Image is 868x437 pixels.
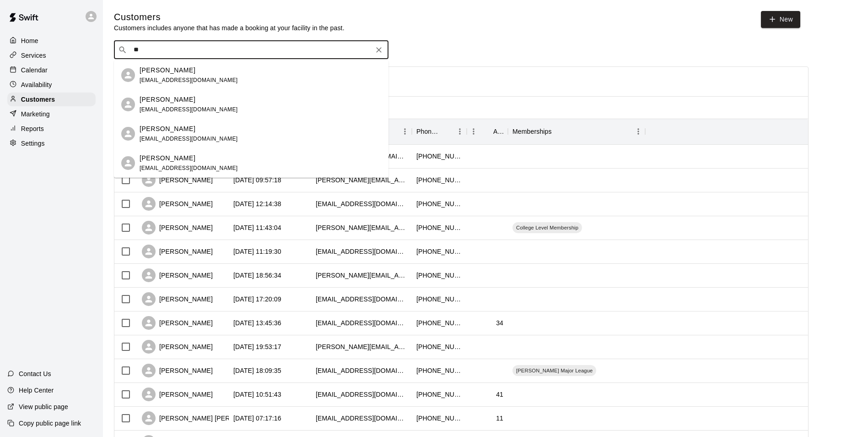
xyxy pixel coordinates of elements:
div: +16154143128 [416,223,462,232]
div: +16158778163 [416,318,462,328]
p: Availability [21,80,52,89]
a: Customers [7,93,96,106]
div: mndtrammel@bellsouth.net [316,295,407,304]
div: Nikki Dowlen [121,98,135,111]
p: [PERSON_NAME] [140,124,195,134]
a: Calendar [7,63,96,77]
div: matthew9guess@yahoo.com [316,247,407,256]
div: [PERSON_NAME] [PERSON_NAME] [142,411,268,425]
p: Help Center [19,386,54,395]
div: 2025-08-09 11:19:30 [233,247,281,256]
a: Availability [7,78,96,92]
button: Menu [398,125,412,138]
div: kellyschell@comcast.net [316,414,407,423]
p: Calendar [21,66,48,75]
p: View public page [19,402,68,411]
button: Menu [467,125,480,138]
div: 2025-08-07 17:20:09 [233,295,281,304]
p: Contact Us [19,369,51,378]
div: 2025-08-04 07:17:16 [233,414,281,423]
p: Marketing [21,109,50,119]
h5: Customers [114,11,345,23]
div: [PERSON_NAME] [142,197,213,211]
a: Reports [7,122,96,136]
div: +13109805255 [416,366,462,375]
div: 2025-08-07 18:56:34 [233,271,281,280]
p: Home [21,36,38,45]
div: 2025-08-07 13:45:36 [233,318,281,328]
a: Services [7,49,96,62]
button: Sort [440,125,453,138]
p: Settings [21,139,45,148]
div: 2025-08-09 12:14:38 [233,199,281,208]
p: Customers includes anyone that has made a booking at your facility in the past. [114,23,345,33]
div: [PERSON_NAME] Major League [512,365,596,376]
div: jooonathan@yahoo.com [316,366,407,375]
div: Kyle Kemp [121,127,135,141]
div: +16155043478 [416,152,462,161]
button: Sort [480,125,493,138]
div: +18636697150 [416,342,462,351]
div: +16153364318 [416,199,462,208]
p: [PERSON_NAME] [140,153,195,163]
div: [PERSON_NAME] [142,316,213,330]
div: 2025-08-06 19:53:17 [233,342,281,351]
div: 2025-08-10 09:57:18 [233,175,281,185]
div: Phone Number [412,119,467,144]
div: jmwilcox25@yahoo.com [316,390,407,399]
div: Phone Number [416,119,440,144]
p: Customers [21,95,55,104]
a: New [761,11,800,28]
div: [PERSON_NAME] [142,221,213,235]
div: 41 [496,390,503,399]
div: [PERSON_NAME] [142,173,213,187]
p: Services [21,51,46,60]
div: [PERSON_NAME] [142,388,213,401]
div: Memberships [508,119,645,144]
div: Search customers by name or email [114,41,388,59]
div: College Level Membership [512,222,582,233]
div: 2025-08-04 18:09:35 [233,366,281,375]
div: Age [467,119,508,144]
p: [PERSON_NAME] [140,66,195,75]
button: Clear [372,44,385,56]
div: [PERSON_NAME] [142,364,213,377]
button: Sort [552,125,565,138]
p: [PERSON_NAME] [140,95,195,104]
button: Menu [453,125,467,138]
p: Reports [21,124,44,133]
a: Home [7,34,96,48]
div: [PERSON_NAME] [142,268,213,282]
div: beloney@gmail.com [316,175,407,185]
div: aignes@rynashville.org [316,318,407,328]
div: 2025-08-04 10:51:43 [233,390,281,399]
div: Age [493,119,503,144]
span: [PERSON_NAME] Major League [512,367,596,374]
div: marilee.thomson@gmail.com [316,342,407,351]
span: [EMAIL_ADDRESS][DOMAIN_NAME] [140,106,238,113]
div: 11 [496,414,503,423]
span: [EMAIL_ADDRESS][DOMAIN_NAME] [140,136,238,142]
div: [PERSON_NAME] [142,292,213,306]
div: Email [311,119,412,144]
div: +16158871311 [416,390,462,399]
a: Settings [7,137,96,150]
div: +18183196973 [416,247,462,256]
div: 34 [496,318,503,328]
div: +16156098518 [416,271,462,280]
a: Marketing [7,107,96,121]
div: Knox Hesson [121,156,135,170]
div: +16154295514 [416,414,462,423]
span: College Level Membership [512,224,582,231]
div: [PERSON_NAME] [142,340,213,354]
div: greg.gmyp@gmail.com [316,223,407,232]
div: 2025-08-09 11:43:04 [233,223,281,232]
